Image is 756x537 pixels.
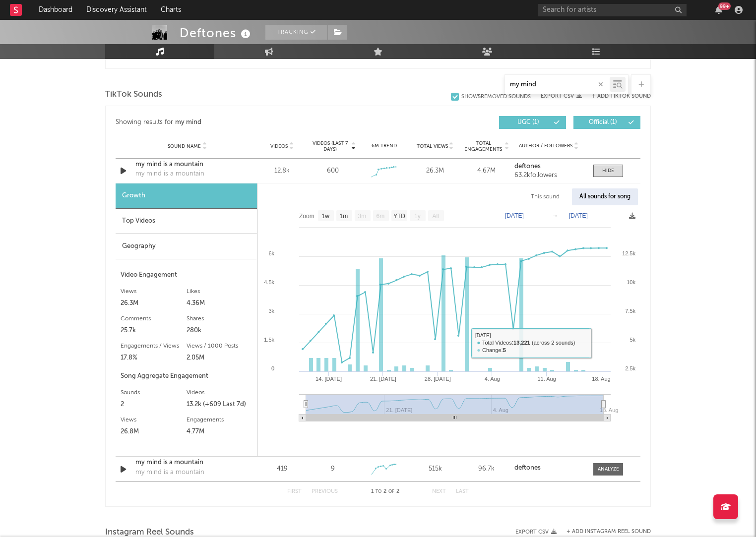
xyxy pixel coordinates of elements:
button: + Add Instagram Reel Sound [567,529,651,535]
div: Growth [116,183,257,209]
button: Export CSV [515,529,557,535]
div: 1 2 2 [358,486,412,498]
text: [DATE] [505,212,524,219]
div: 2 [121,399,187,411]
div: my mind [175,117,201,128]
text: 28. [DATE] [425,376,451,382]
div: + Add Instagram Reel Sound [557,529,651,535]
a: my mind is a mountain [135,458,239,468]
text: YTD [393,213,405,220]
span: Total Engagements [463,140,504,152]
div: 17.8% [121,352,187,364]
span: Videos [270,143,288,149]
div: Top Videos [116,209,257,234]
div: 2.05M [187,352,252,364]
a: deftones [514,465,583,472]
a: deftones [514,163,583,170]
a: my mind is a mountain [135,160,239,170]
text: 1w [322,213,330,220]
span: Official ( 1 ) [580,119,626,125]
div: 6M Trend [361,142,407,150]
text: 21. [DATE] [370,376,396,382]
div: 26.3M [121,298,187,309]
div: Show 5 Removed Sounds [461,94,531,100]
div: Views [121,414,187,426]
span: to [376,489,381,494]
text: 1m [340,213,348,220]
div: Likes [187,286,252,298]
button: Official(1) [573,116,640,129]
div: 4.77M [187,426,252,438]
button: Export CSV [541,93,582,99]
text: 11. Aug [537,376,556,382]
div: All sounds for song [572,188,638,205]
span: UGC ( 1 ) [505,119,551,125]
div: 26.8M [121,426,187,438]
div: 515k [412,464,458,474]
text: 4.5k [264,279,274,285]
div: 13.2k (+609 Last 7d) [187,399,252,411]
input: Search by song name or URL [505,81,610,89]
text: 2.5k [625,365,635,371]
div: 26.3M [412,166,458,176]
text: 18. Aug [592,376,610,382]
button: First [287,489,302,494]
span: Sound Name [168,143,201,149]
div: Views / 1000 Posts [187,340,252,352]
text: 4. Aug [485,376,500,382]
div: Comments [121,313,187,325]
div: Videos [187,387,252,399]
strong: deftones [514,163,541,170]
text: 1y [414,213,421,220]
button: 99+ [715,6,722,14]
div: 280k [187,325,252,337]
span: of [388,489,394,494]
button: UGC(1) [499,116,566,129]
div: my mind is a mountain [135,468,204,477]
text: 18. Aug [600,407,618,413]
div: 96.7k [463,464,509,474]
text: 14. [DATE] [315,376,342,382]
strong: deftones [514,465,541,471]
div: 9 [331,464,335,474]
div: 12.8k [259,166,305,176]
button: Next [432,489,446,494]
button: + Add TikTok Sound [592,94,651,99]
div: Views [121,286,187,298]
span: Total Views [417,143,448,149]
text: 5k [630,337,635,343]
text: 1.5k [264,337,274,343]
text: 12.5k [622,250,635,256]
div: Geography [116,234,257,259]
div: 63.2k followers [514,172,583,179]
span: TikTok Sounds [105,89,162,101]
div: Sounds [121,387,187,399]
text: 7.5k [625,308,635,314]
div: Video Engagement [121,269,252,281]
div: This sound [523,188,567,205]
div: 25.7k [121,325,187,337]
text: 6m [377,213,385,220]
button: Previous [312,489,338,494]
text: 3k [268,308,274,314]
div: Showing results for [116,116,378,129]
text: Zoom [299,213,315,220]
div: 419 [259,464,305,474]
div: 600 [327,166,339,176]
div: 4.36M [187,298,252,309]
div: my mind is a mountain [135,169,204,179]
text: 6k [268,250,274,256]
button: Last [456,489,469,494]
text: 0 [271,365,274,371]
text: 10k [627,279,635,285]
div: Song Aggregate Engagement [121,370,252,382]
span: Videos (last 7 days) [310,140,350,152]
div: Deftones [180,25,253,41]
button: Tracking [265,25,327,40]
div: 4.67M [463,166,509,176]
div: Engagements / Views [121,340,187,352]
text: 3m [358,213,367,220]
input: Search for artists [538,4,687,16]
